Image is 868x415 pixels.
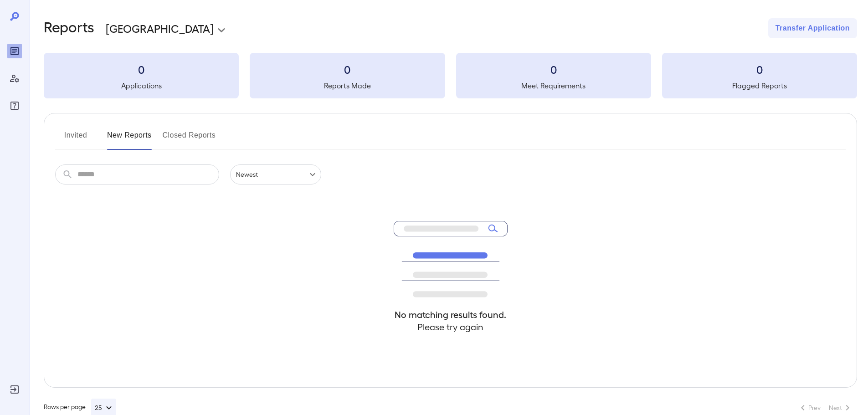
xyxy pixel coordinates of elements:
button: Invited [55,128,96,150]
h5: Applications [44,80,239,91]
nav: pagination navigation [793,400,857,415]
h3: 0 [250,62,445,77]
button: Transfer Application [768,18,857,38]
div: Log Out [7,382,22,397]
div: Manage Users [7,71,22,86]
h5: Flagged Reports [662,80,857,91]
h3: 0 [662,62,857,77]
h3: 0 [456,62,651,77]
div: Reports [7,44,22,58]
h2: Reports [44,18,94,38]
summary: 0Applications0Reports Made0Meet Requirements0Flagged Reports [44,53,857,98]
div: FAQ [7,98,22,113]
button: Closed Reports [163,128,216,150]
h5: Reports Made [250,80,445,91]
button: New Reports [107,128,152,150]
h4: No matching results found. [394,308,508,321]
p: [GEOGRAPHIC_DATA] [106,21,214,36]
div: Newest [230,164,321,184]
h3: 0 [44,62,239,77]
h4: Please try again [394,321,508,333]
h5: Meet Requirements [456,80,651,91]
